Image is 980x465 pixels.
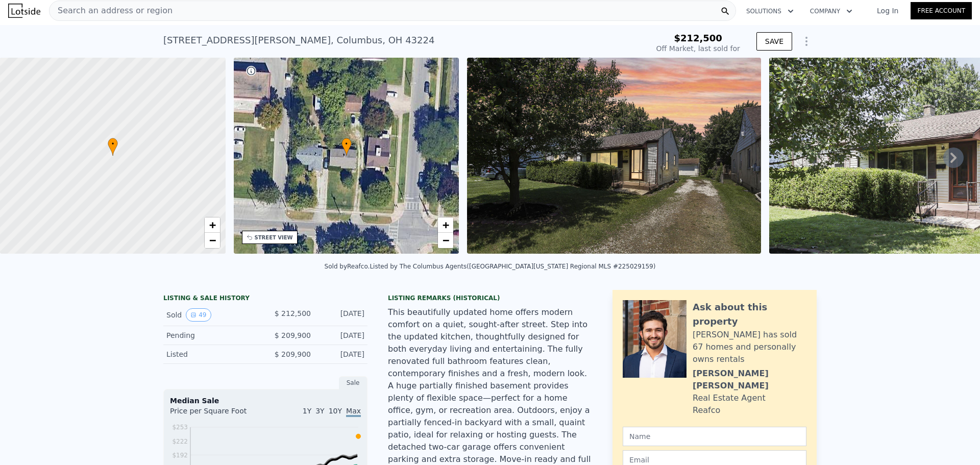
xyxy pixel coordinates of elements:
span: 1Y [303,407,311,415]
img: Lotside [8,4,40,18]
span: − [443,234,449,247]
span: + [443,218,449,231]
div: [DATE] [319,349,364,359]
span: $212,500 [674,33,722,43]
div: Sale [339,376,367,389]
div: Listed by The Columbus Agents ([GEOGRAPHIC_DATA][US_STATE] Regional MLS #225029159) [370,263,655,270]
div: [DATE] [319,308,364,322]
span: + [209,218,215,231]
button: Solutions [738,2,802,20]
div: Price per Square Foot [170,406,265,422]
div: Pending [166,330,257,340]
input: Name [623,427,806,446]
tspan: $253 [172,424,188,431]
div: [DATE] [319,330,364,340]
div: Sold by Reafco . [325,263,370,270]
span: $ 212,500 [275,309,311,317]
a: Free Account [911,2,972,19]
div: LISTING & SALE HISTORY [163,294,367,304]
div: Sold [166,308,257,322]
div: [STREET_ADDRESS][PERSON_NAME] , Columbus , OH 43224 [163,33,434,47]
div: • [341,138,352,156]
div: Ask about this property [693,300,806,329]
a: Zoom in [438,217,453,233]
button: Show Options [796,31,817,52]
span: • [341,139,352,149]
div: [PERSON_NAME] has sold 67 homes and personally owns rentals [693,329,806,365]
tspan: $192 [172,452,188,459]
span: $ 209,900 [275,331,311,339]
button: View historical data [186,308,211,322]
div: STREET VIEW [255,234,293,241]
a: Log In [865,6,911,16]
img: Sale: 167352912 Parcel: 127771514 [467,58,761,254]
div: Real Estate Agent [693,392,766,404]
a: Zoom out [438,233,453,248]
div: Median Sale [170,396,361,406]
div: Reafco [693,404,720,417]
span: • [108,139,118,149]
span: − [209,234,215,247]
span: Max [346,407,361,417]
div: • [108,138,118,156]
span: Search an address or region [50,5,173,17]
span: 10Y [329,407,342,415]
a: Zoom out [205,233,220,248]
div: Listing Remarks (Historical) [388,294,592,302]
div: [PERSON_NAME] [PERSON_NAME] [693,368,806,392]
div: Off Market, last sold for [656,43,740,54]
div: Listed [166,349,257,359]
tspan: $222 [172,438,188,445]
span: 3Y [315,407,324,415]
button: Company [802,2,861,20]
span: $ 209,900 [275,350,311,358]
button: SAVE [756,32,792,51]
a: Zoom in [205,217,220,233]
